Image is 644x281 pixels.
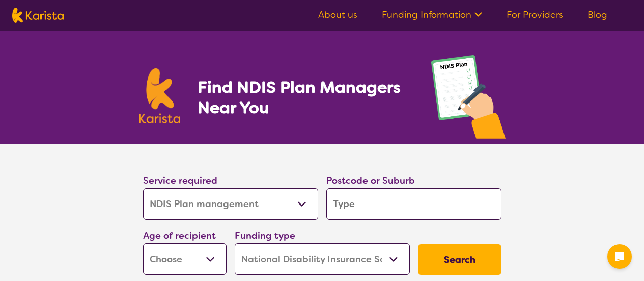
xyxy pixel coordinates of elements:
h1: Find NDIS Plan Managers Near You [198,77,410,118]
a: Blog [587,9,607,21]
img: plan-management [431,55,506,144]
a: For Providers [507,9,563,21]
a: Funding Information [382,9,482,21]
button: Search [418,244,501,275]
img: Karista logo [12,8,64,23]
a: About us [318,9,357,21]
label: Service required [143,174,217,187]
label: Age of recipient [143,229,216,242]
input: Type [326,188,501,220]
label: Postcode or Suburb [326,174,415,187]
img: Karista logo [139,68,181,123]
label: Funding type [235,229,295,242]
